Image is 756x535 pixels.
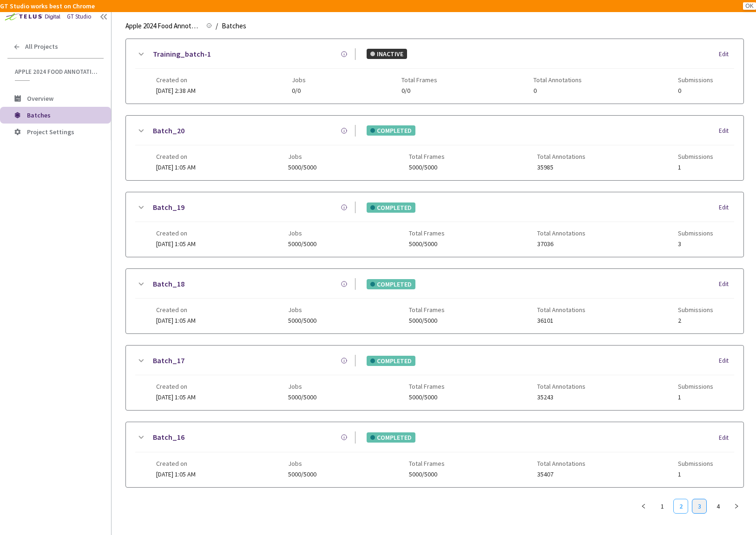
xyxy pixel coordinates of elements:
[409,153,445,160] span: Total Frames
[673,499,688,514] li: 2
[692,499,706,513] a: 3
[126,269,743,333] div: Batch_18COMPLETEDEditCreated on[DATE] 1:05 AMJobs5000/5000Total Frames5000/5000Total Annotations3...
[729,499,744,514] button: right
[288,383,316,390] span: Jobs
[156,240,196,248] span: [DATE] 1:05 AM
[367,432,415,443] div: COMPLETED
[537,317,585,324] span: 36101
[126,422,743,487] div: Batch_16COMPLETEDEditCreated on[DATE] 1:05 AMJobs5000/5000Total Frames5000/5000Total Annotations3...
[678,394,713,401] span: 1
[641,503,646,509] span: left
[156,306,196,313] span: Created on
[288,153,316,160] span: Jobs
[27,94,53,103] span: Overview
[636,499,651,514] button: left
[288,471,316,478] span: 5000/5000
[409,460,445,467] span: Total Frames
[678,153,713,160] span: Submissions
[537,383,585,390] span: Total Annotations
[125,20,201,32] span: Apple 2024 Food Annotation Correction
[367,49,407,59] div: INACTIVE
[288,460,316,467] span: Jobs
[409,394,445,401] span: 5000/5000
[719,126,734,136] div: Edit
[156,393,196,401] span: [DATE] 1:05 AM
[734,503,739,509] span: right
[719,433,734,443] div: Edit
[156,163,196,171] span: [DATE] 1:05 AM
[367,356,415,366] div: COMPLETED
[126,39,743,104] div: Training_batch-1INACTIVEEditCreated on[DATE] 2:38 AMJobs0/0Total Frames0/0Total Annotations0Submi...
[288,241,316,248] span: 5000/5000
[537,460,585,467] span: Total Annotations
[216,20,218,32] li: /
[27,111,51,119] span: Batches
[292,87,306,94] span: 0/0
[678,241,713,248] span: 3
[153,278,184,290] a: Batch_18
[156,316,196,325] span: [DATE] 1:05 AM
[655,499,669,513] a: 1
[409,471,445,478] span: 5000/5000
[719,50,734,59] div: Edit
[288,164,316,171] span: 5000/5000
[743,2,756,10] button: OK
[710,499,725,514] li: 4
[126,192,743,257] div: Batch_19COMPLETEDEditCreated on[DATE] 1:05 AMJobs5000/5000Total Frames5000/5000Total Annotations3...
[537,153,585,160] span: Total Annotations
[367,202,415,213] div: COMPLETED
[126,346,743,410] div: Batch_17COMPLETEDEditCreated on[DATE] 1:05 AMJobs5000/5000Total Frames5000/5000Total Annotations3...
[153,431,184,443] a: Batch_16
[409,164,445,171] span: 5000/5000
[401,87,437,94] span: 0/0
[537,164,585,171] span: 35985
[409,241,445,248] span: 5000/5000
[15,68,98,76] span: Apple 2024 Food Annotation Correction
[678,383,713,390] span: Submissions
[678,229,713,237] span: Submissions
[367,279,415,289] div: COMPLETED
[288,229,316,237] span: Jobs
[537,394,585,401] span: 35243
[533,76,582,84] span: Total Annotations
[156,86,196,95] span: [DATE] 2:38 AM
[537,471,585,478] span: 35407
[678,471,713,478] span: 1
[156,153,196,160] span: Created on
[401,76,437,84] span: Total Frames
[288,317,316,324] span: 5000/5000
[537,241,585,248] span: 37036
[153,355,184,366] a: Batch_17
[409,317,445,324] span: 5000/5000
[222,20,246,32] span: Batches
[678,306,713,313] span: Submissions
[126,116,743,180] div: Batch_20COMPLETEDEditCreated on[DATE] 1:05 AMJobs5000/5000Total Frames5000/5000Total Annotations3...
[636,499,651,514] li: Previous Page
[655,499,670,514] li: 1
[292,76,306,84] span: Jobs
[156,470,196,478] span: [DATE] 1:05 AM
[67,12,92,21] div: GT Studio
[719,280,734,289] div: Edit
[288,394,316,401] span: 5000/5000
[711,499,725,513] a: 4
[153,202,184,213] a: Batch_19
[537,306,585,313] span: Total Annotations
[27,128,74,136] span: Project Settings
[409,229,445,237] span: Total Frames
[678,317,713,324] span: 2
[409,306,445,313] span: Total Frames
[409,383,445,390] span: Total Frames
[719,356,734,365] div: Edit
[678,164,713,171] span: 1
[153,125,184,137] a: Batch_20
[537,229,585,237] span: Total Annotations
[719,203,734,212] div: Edit
[729,499,744,514] li: Next Page
[678,87,713,94] span: 0
[25,43,58,51] span: All Projects
[288,306,316,313] span: Jobs
[156,76,196,84] span: Created on
[367,125,415,136] div: COMPLETED
[153,48,211,60] a: Training_batch-1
